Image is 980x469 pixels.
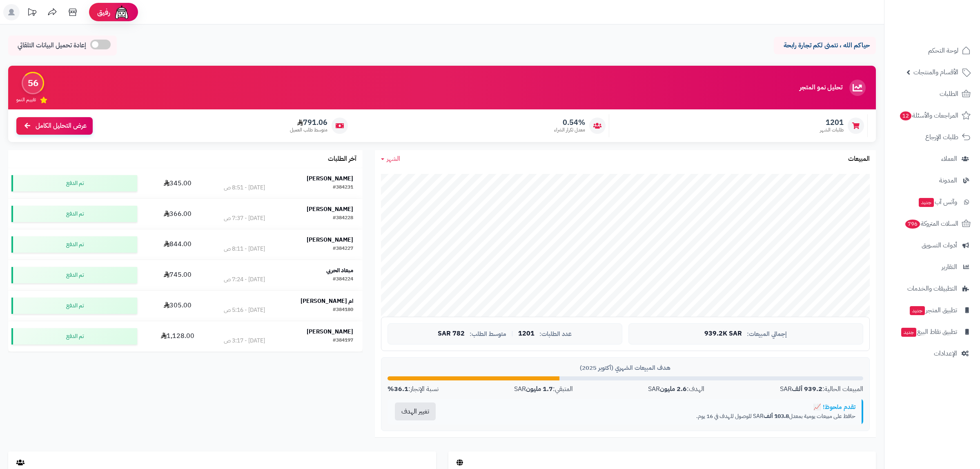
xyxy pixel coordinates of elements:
span: 12 [900,111,911,120]
span: 791.06 [290,118,327,127]
span: رفيق [97,7,110,17]
div: الهدف: SAR [648,385,704,394]
strong: ميعاد الحربي [326,266,353,275]
td: 1,128.00 [140,321,214,351]
div: تم الدفع [11,267,137,283]
span: التقارير [942,261,957,273]
div: #384224 [333,276,353,284]
span: تطبيق نقاط البيع [900,326,957,338]
span: تطبيق المتجر [909,305,957,316]
span: لوحة التحكم [928,45,958,56]
div: [DATE] - 3:17 ص [224,337,265,345]
div: تم الدفع [11,175,137,191]
a: وآتس آبجديد [889,192,975,212]
span: 782 SAR [438,330,465,338]
div: [DATE] - 7:24 ص [224,276,265,284]
div: [DATE] - 5:16 ص [224,306,265,314]
a: العملاء [889,149,975,169]
span: معدل تكرار الشراء [554,127,585,133]
strong: [PERSON_NAME] [307,327,353,336]
span: | [511,331,513,337]
a: السلات المتروكة796 [889,214,975,233]
div: [DATE] - 8:11 ص [224,245,265,253]
a: الطلبات [889,84,975,104]
p: حياكم الله ، نتمنى لكم تجارة رابحة [780,41,870,50]
strong: 2.6 مليون [660,384,687,394]
span: طلبات الإرجاع [925,131,958,143]
span: متوسط طلب العميل [290,127,327,133]
div: #384180 [333,306,353,314]
div: تم الدفع [11,236,137,253]
div: #384197 [333,337,353,345]
a: الإعدادات [889,344,975,363]
span: متوسط الطلب: [470,331,506,338]
img: ai-face.png [114,4,130,20]
span: الإعدادات [934,348,957,359]
a: التطبيقات والخدمات [889,279,975,298]
div: تم الدفع [11,328,137,345]
span: العملاء [941,153,957,164]
span: عرض التحليل الكامل [36,121,87,131]
span: الشهر [387,154,400,164]
td: 844.00 [140,229,214,260]
strong: [PERSON_NAME] [307,236,353,244]
h3: المبيعات [848,156,870,163]
a: تطبيق المتجرجديد [889,300,975,320]
a: الشهر [381,154,400,164]
div: #384227 [333,245,353,253]
strong: [PERSON_NAME] [307,205,353,213]
a: لوحة التحكم [889,41,975,60]
a: أدوات التسويق [889,236,975,255]
a: المراجعات والأسئلة12 [889,106,975,125]
a: التقارير [889,257,975,277]
strong: 1.7 مليون [526,384,553,394]
span: المراجعات والأسئلة [899,110,958,121]
div: تم الدفع [11,206,137,222]
span: 939.2K SAR [704,330,742,338]
span: وآتس آب [918,196,957,208]
span: أدوات التسويق [922,240,957,251]
span: السلات المتروكة [904,218,958,229]
span: تقييم النمو [16,96,36,103]
p: حافظ على مبيعات يومية بمعدل SAR للوصول للهدف في 16 يوم. [449,412,855,420]
td: 345.00 [140,168,214,198]
span: إعادة تحميل البيانات التلقائي [18,41,86,50]
span: 0.54% [554,118,585,127]
div: #384228 [333,214,353,222]
strong: [PERSON_NAME] [307,174,353,183]
a: المدونة [889,171,975,190]
a: تطبيق نقاط البيعجديد [889,322,975,342]
h3: آخر الطلبات [328,156,356,163]
div: المتبقي: SAR [514,385,573,394]
span: 796 [905,220,920,229]
span: 1201 [518,330,535,338]
div: تقدم ملحوظ! 📈 [449,403,855,411]
a: عرض التحليل الكامل [16,117,93,135]
h3: تحليل نمو المتجر [800,84,842,91]
a: طلبات الإرجاع [889,127,975,147]
span: جديد [919,198,934,207]
td: 305.00 [140,291,214,321]
span: المدونة [939,175,957,186]
div: هدف المبيعات الشهري (أكتوبر 2025) [388,364,863,372]
td: 745.00 [140,260,214,290]
span: عدد الطلبات: [539,331,572,338]
span: الأقسام والمنتجات [913,67,958,78]
div: تم الدفع [11,298,137,314]
a: تحديثات المنصة [22,4,42,22]
span: طلبات الشهر [820,127,844,133]
button: تغيير الهدف [395,402,436,420]
strong: ام [PERSON_NAME] [301,297,353,305]
span: إجمالي المبيعات: [747,331,787,338]
strong: 36.1% [388,384,408,394]
span: جديد [910,306,925,315]
span: 1201 [820,118,844,127]
div: [DATE] - 7:37 ص [224,214,265,222]
div: نسبة الإنجاز: [388,385,439,394]
div: المبيعات الحالية: SAR [780,385,863,394]
span: الطلبات [940,88,958,100]
span: التطبيقات والخدمات [907,283,957,294]
strong: 939.2 ألف [792,384,822,394]
td: 366.00 [140,199,214,229]
strong: 103.8 ألف [764,412,789,420]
